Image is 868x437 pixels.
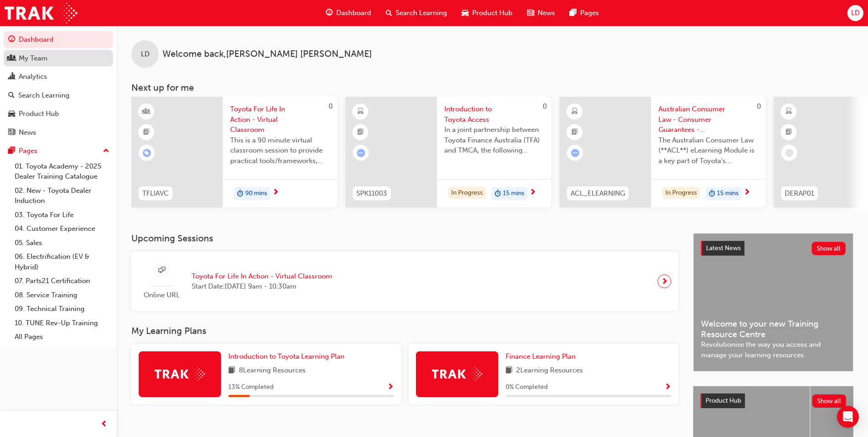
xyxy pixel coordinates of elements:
a: 09. Technical Training [11,302,113,316]
span: LD [851,8,860,18]
span: chart-icon [8,73,15,81]
a: 01. Toyota Academy - 2025 Dealer Training Catalogue [11,159,113,184]
span: The Australian Consumer Law (**ACL**) eLearning Module is a key part of Toyota’s compliance progr... [658,135,758,166]
span: next-icon [744,189,750,197]
span: Toyota For Life In Action - Virtual Classroom [230,104,330,135]
span: pages-icon [8,147,15,155]
span: 8 Learning Resources [239,365,306,377]
span: 13 % Completed [228,382,274,393]
a: 03. Toyota For Life [11,208,113,222]
a: guage-iconDashboard [318,4,378,22]
a: 0ACL_ELEARNINGAustralian Consumer Law - Consumer Guarantees - eLearning moduleThe Australian Cons... [560,97,766,208]
span: news-icon [8,129,15,137]
span: next-icon [529,189,536,197]
div: In Progress [662,187,700,199]
button: Show all [812,394,846,408]
button: Pages [4,142,113,159]
span: learningRecordVerb_ATTEMPT-icon [571,149,579,157]
div: In Progress [448,187,486,199]
a: Latest NewsShow allWelcome to your new Training Resource CentreRevolutionise the way you access a... [693,233,853,371]
span: Product Hub [472,8,512,18]
img: Trak [5,3,77,23]
span: 15 mins [503,188,524,199]
span: learningResourceType_INSTRUCTOR_LED-icon [143,106,150,118]
span: learningRecordVerb_ATTEMPT-icon [357,149,365,157]
a: Introduction to Toyota Learning Plan [228,351,348,362]
a: Latest NewsShow all [701,241,846,256]
span: Show Progress [387,383,394,392]
span: booktick-icon [571,126,578,138]
a: Analytics [4,68,113,85]
span: learningRecordVerb_ENROLL-icon [143,149,151,157]
a: Online URLToyota For Life In Action - Virtual ClassroomStart Date:[DATE] 9am - 10:30am [139,259,671,304]
span: Search Learning [396,8,447,18]
span: Australian Consumer Law - Consumer Guarantees - eLearning module [658,104,758,135]
span: guage-icon [8,36,15,44]
a: 10. TUNE Rev-Up Training [11,316,113,330]
span: car-icon [8,110,15,118]
span: duration-icon [709,188,715,200]
span: Latest News [706,244,741,252]
span: 0 [757,102,761,110]
span: Revolutionise the way you access and manage your learning resources. [701,339,846,360]
span: duration-icon [495,188,501,200]
span: Show Progress [664,383,671,392]
span: 0 % Completed [506,382,548,393]
button: Show Progress [664,382,671,393]
a: 06. Electrification (EV & Hybrid) [11,250,113,274]
span: In a joint partnership between Toyota Finance Australia (TFA) and TMCA, the following module has ... [444,125,544,156]
span: Start Date: [DATE] 9am - 10:30am [192,281,332,292]
span: book-icon [506,365,512,377]
span: sessionType_ONLINE_URL-icon [158,265,165,276]
a: My Team [4,50,113,67]
span: TFLIAVC [142,188,169,199]
span: DERAP01 [785,188,814,199]
a: pages-iconPages [562,4,606,22]
button: Show Progress [387,382,394,393]
img: Trak [155,367,205,381]
a: 07. Parts21 Certification [11,274,113,288]
h3: Next up for me [117,82,868,93]
span: next-icon [661,275,668,288]
span: up-icon [103,145,109,157]
a: 04. Customer Experience [11,222,113,236]
span: people-icon [8,55,15,63]
span: duration-icon [237,188,243,200]
div: Product Hub [19,109,59,119]
div: Analytics [19,71,47,82]
span: 0 [329,102,333,110]
span: learningResourceType_ELEARNING-icon [786,106,792,118]
span: LD [141,49,150,60]
span: guage-icon [326,7,333,19]
a: All Pages [11,330,113,344]
span: Product Hub [706,397,741,404]
span: Welcome back , [PERSON_NAME] [PERSON_NAME] [162,49,372,60]
span: This is a 90 minute virtual classroom session to provide practical tools/frameworks, behaviours a... [230,135,330,166]
span: search-icon [386,7,392,19]
a: search-iconSearch Learning [378,4,454,22]
h3: My Learning Plans [131,326,679,336]
a: 0SPK11003Introduction to Toyota AccessIn a joint partnership between Toyota Finance Australia (TF... [345,97,551,208]
span: 15 mins [717,188,739,199]
button: Show all [812,242,846,255]
span: booktick-icon [357,126,364,138]
span: Introduction to Toyota Access [444,104,544,125]
span: 90 mins [245,188,267,199]
span: news-icon [527,7,534,19]
button: DashboardMy TeamAnalyticsSearch LearningProduct HubNews [4,29,113,142]
span: SPK11003 [356,188,387,199]
a: news-iconNews [520,4,562,22]
div: News [19,127,36,138]
span: Online URL [139,290,184,300]
span: Pages [580,8,599,18]
span: pages-icon [570,7,577,19]
a: 05. Sales [11,236,113,250]
div: Open Intercom Messenger [837,406,859,428]
a: News [4,124,113,141]
a: car-iconProduct Hub [454,4,520,22]
span: book-icon [228,365,235,377]
span: search-icon [8,92,15,100]
span: prev-icon [101,419,108,430]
